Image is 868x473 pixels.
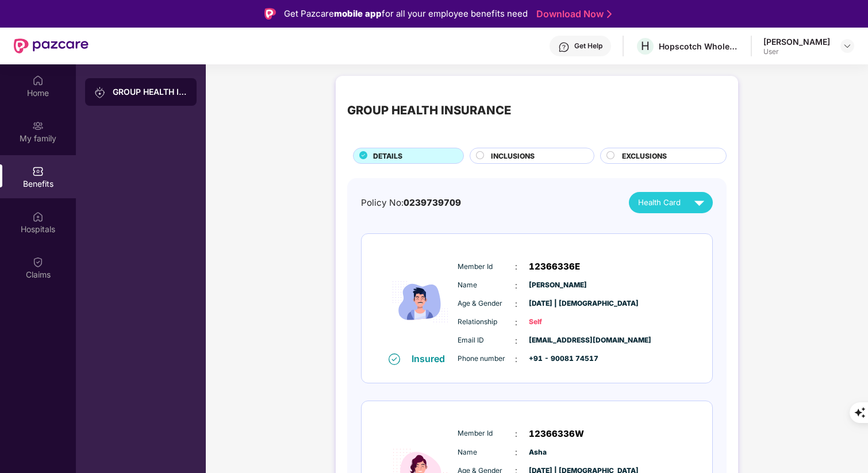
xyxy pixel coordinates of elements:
[629,192,713,213] button: Health Card
[529,427,584,441] span: 12366336W
[529,447,586,458] span: Asha
[32,211,44,222] img: svg+xml;base64,PHN2ZyBpZD0iSG9zcGl0YWxzIiB4bWxucz0iaHR0cDovL3d3dy53My5vcmcvMjAwMC9zdmciIHdpZHRoPS...
[113,86,187,98] div: GROUP HEALTH INSURANCE
[689,193,709,213] img: svg+xml;base64,PHN2ZyB4bWxucz0iaHR0cDovL3d3dy53My5vcmcvMjAwMC9zdmciIHZpZXdCb3g9IjAgMCAyNCAyNCIgd2...
[529,260,580,274] span: 12366336E
[515,298,517,310] span: :
[638,197,681,209] span: Health Card
[458,335,515,346] span: Email ID
[515,260,517,273] span: :
[458,280,515,291] span: Name
[458,353,515,364] span: Phone number
[334,8,382,19] strong: mobile app
[347,101,511,120] div: GROUP HEALTH INSURANCE
[373,151,402,161] span: DETAILS
[94,87,106,98] img: svg+xml;base64,PHN2ZyB3aWR0aD0iMjAiIGhlaWdodD0iMjAiIHZpZXdCb3g9IjAgMCAyMCAyMCIgZmlsbD0ibm9uZSIgeG...
[659,41,739,52] div: Hopscotch Wholesale Trading Private Limited
[558,41,570,53] img: svg+xml;base64,PHN2ZyBpZD0iSGVscC0zMngzMiIgeG1sbnM9Imh0dHA6Ly93d3cudzMub3JnLzIwMDAvc3ZnIiB3aWR0aD...
[763,47,830,56] div: User
[458,428,515,439] span: Member Id
[515,428,517,440] span: :
[529,353,586,364] span: +91 - 90081 74517
[389,353,400,365] img: svg+xml;base64,PHN2ZyB4bWxucz0iaHR0cDovL3d3dy53My5vcmcvMjAwMC9zdmciIHdpZHRoPSIxNiIgaGVpZ2h0PSIxNi...
[32,166,44,177] img: svg+xml;base64,PHN2ZyBpZD0iQmVuZWZpdHMiIHhtbG5zPSJodHRwOi8vd3d3LnczLm9yZy8yMDAwL3N2ZyIgd2lkdGg9Ij...
[404,197,461,208] span: 0239739709
[515,316,517,329] span: :
[458,298,515,309] span: Age & Gender
[386,251,455,352] img: icon
[622,151,667,161] span: EXCLUSIONS
[529,280,586,291] span: [PERSON_NAME]
[641,39,650,53] span: H
[284,7,528,21] div: Get Pazcare for all your employee benefits need
[515,279,517,292] span: :
[763,36,830,47] div: [PERSON_NAME]
[264,8,276,20] img: Logo
[529,298,586,309] span: [DATE] | [DEMOGRAPHIC_DATA]
[361,196,461,210] div: Policy No:
[32,256,44,268] img: svg+xml;base64,PHN2ZyBpZD0iQ2xhaW0iIHhtbG5zPSJodHRwOi8vd3d3LnczLm9yZy8yMDAwL3N2ZyIgd2lkdGg9IjIwIi...
[491,151,535,161] span: INCLUSIONS
[515,353,517,366] span: :
[412,353,452,364] div: Insured
[843,41,852,51] img: svg+xml;base64,PHN2ZyBpZD0iRHJvcGRvd24tMzJ4MzIiIHhtbG5zPSJodHRwOi8vd3d3LnczLm9yZy8yMDAwL3N2ZyIgd2...
[515,446,517,459] span: :
[32,120,44,132] img: svg+xml;base64,PHN2ZyB3aWR0aD0iMjAiIGhlaWdodD0iMjAiIHZpZXdCb3g9IjAgMCAyMCAyMCIgZmlsbD0ibm9uZSIgeG...
[529,317,586,328] span: Self
[458,317,515,328] span: Relationship
[536,8,608,20] a: Download Now
[515,334,517,347] span: :
[458,262,515,272] span: Member Id
[607,8,612,20] img: Stroke
[14,39,89,53] img: New Pazcare Logo
[574,41,602,51] div: Get Help
[32,75,44,86] img: svg+xml;base64,PHN2ZyBpZD0iSG9tZSIgeG1sbnM9Imh0dHA6Ly93d3cudzMub3JnLzIwMDAvc3ZnIiB3aWR0aD0iMjAiIG...
[458,447,515,458] span: Name
[529,335,586,346] span: [EMAIL_ADDRESS][DOMAIN_NAME]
